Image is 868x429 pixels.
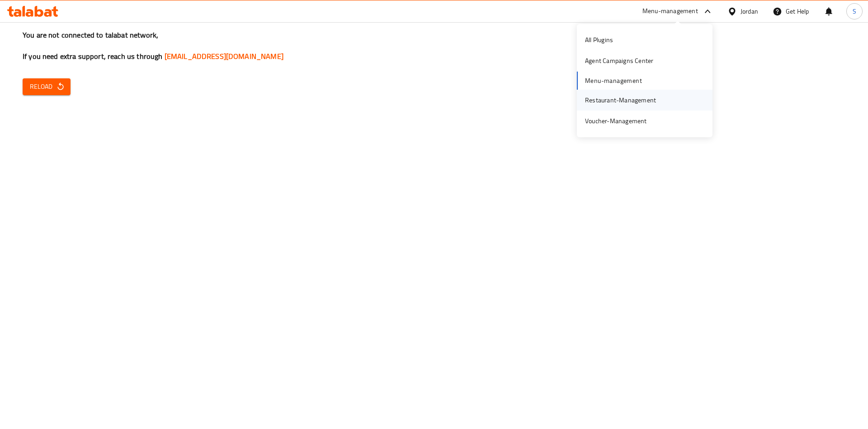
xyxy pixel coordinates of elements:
[585,56,653,66] div: Agent Campaigns Center
[642,6,698,17] div: Menu-management
[165,49,283,63] a: [EMAIL_ADDRESS][DOMAIN_NAME]
[585,95,656,105] div: Restaurant-Management
[585,35,613,45] div: All Plugins
[741,6,758,16] div: Jordan
[585,116,647,126] div: Voucher-Management
[23,78,71,95] button: Reload
[853,6,856,16] span: S
[23,30,845,62] h3: You are not connected to talabat network, If you need extra support, reach us through
[30,81,63,92] span: Reload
